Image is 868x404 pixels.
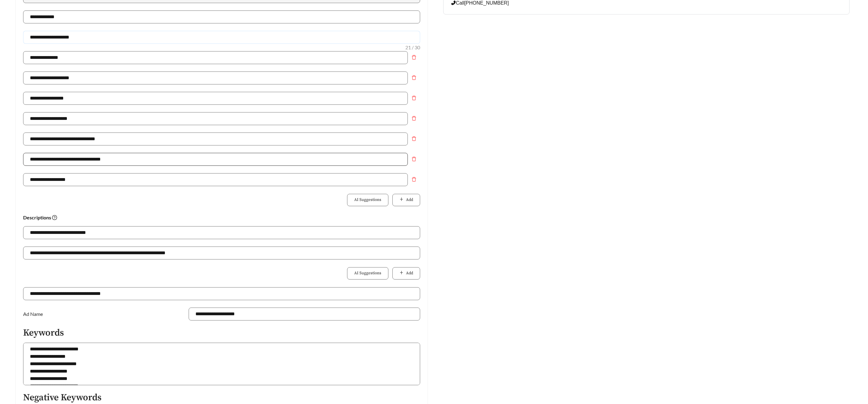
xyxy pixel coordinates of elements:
span: delete [408,116,420,121]
span: delete [408,157,420,161]
button: plusAdd [392,194,420,206]
button: Remove field [408,92,420,104]
label: Ad Name [23,308,46,320]
span: delete [408,96,420,100]
span: delete [408,177,420,182]
span: AI Suggestions [354,270,381,276]
button: AI Suggestions [347,267,388,280]
input: Ad Name [189,308,420,320]
button: Remove field [408,173,420,186]
strong: Descriptions [23,214,57,220]
span: Add [406,270,413,276]
span: delete [408,55,420,60]
span: delete [408,136,420,141]
h5: Negative Keywords [23,393,420,403]
span: plus [399,271,403,275]
button: Remove field [408,112,420,124]
span: AI Suggestions [354,197,381,203]
span: delete [408,75,420,80]
input: Website [23,287,420,300]
h5: Keywords [23,328,420,338]
span: question-circle [52,215,57,220]
button: Remove field [408,71,420,84]
span: phone [451,0,456,5]
button: AI Suggestions [347,194,388,206]
button: Remove field [408,51,420,63]
button: Remove field [408,153,420,165]
span: Add [406,197,413,203]
button: Remove field [408,133,420,145]
button: plusAdd [392,267,420,280]
span: plus [399,197,403,202]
